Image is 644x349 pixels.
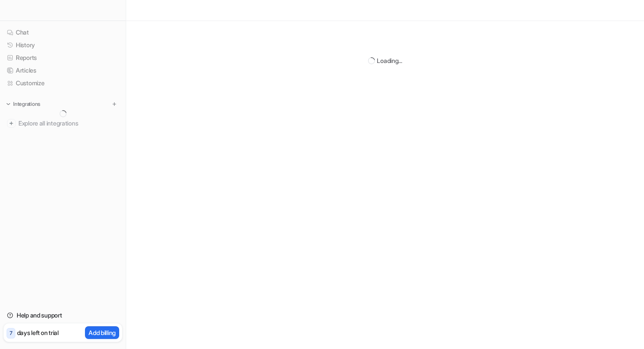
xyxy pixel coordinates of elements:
button: Add billing [85,326,119,339]
p: days left on trial [17,328,59,337]
button: Integrations [4,100,43,108]
p: 7 [10,329,12,337]
a: Explore all integrations [4,117,122,129]
div: Loading... [377,56,402,65]
a: Reports [4,52,122,64]
img: explore all integrations [7,119,16,128]
p: Integrations [13,101,40,108]
span: Explore all integrations [18,116,119,130]
a: Chat [4,26,122,38]
a: Articles [4,64,122,77]
a: Help and support [4,309,122,321]
a: Customize [4,77,122,89]
p: Add billing [88,328,116,337]
img: menu_add.svg [111,101,117,107]
img: expand menu [5,101,11,107]
a: History [4,39,122,51]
